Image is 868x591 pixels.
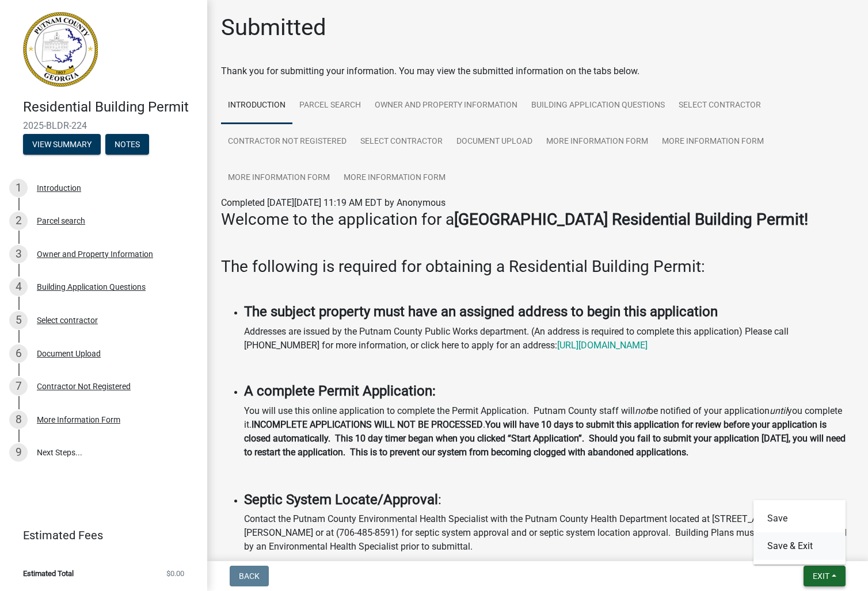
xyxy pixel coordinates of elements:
[37,416,120,424] div: More Information Form
[37,382,131,390] div: Contractor Not Registered
[244,304,718,320] strong: The subject property must have an assigned address to begin this application
[9,311,28,329] div: 5
[9,443,28,462] div: 9
[244,492,438,508] strong: Septic System Locate/Approval
[23,134,101,155] button: View Summary
[221,64,854,78] div: Thank you for submitting your information. You may view the submitted information on the tabs below.
[244,325,854,352] p: Addresses are issued by the Putnam County Public Works department. (An address is required to com...
[9,524,189,547] a: Estimated Fees
[672,87,768,124] a: Select contractor
[337,160,452,197] a: More Information Form
[9,410,28,429] div: 8
[9,278,28,296] div: 4
[635,405,648,416] i: not
[655,124,771,160] a: More Information Form
[450,124,539,160] a: Document Upload
[804,566,846,586] button: Exit
[221,257,854,277] h3: The following is required for obtaining a Residential Building Permit:
[244,404,854,459] p: You will use this online application to complete the Permit Application. Putnam County staff will...
[9,245,28,263] div: 3
[753,500,846,565] div: Exit
[557,340,648,351] a: [URL][DOMAIN_NAME]
[292,87,368,124] a: Parcel search
[166,570,184,577] span: $0.00
[539,124,655,160] a: More Information Form
[9,377,28,396] div: 7
[9,179,28,197] div: 1
[221,87,292,124] a: Introduction
[37,217,85,225] div: Parcel search
[368,87,524,124] a: Owner and Property Information
[244,512,854,554] p: Contact the Putnam County Environmental Health Specialist with the Putnam County Health Departmen...
[37,250,153,258] div: Owner and Property Information
[221,197,446,208] span: Completed [DATE][DATE] 11:19 AM EDT by Anonymous
[753,505,846,532] button: Save
[9,212,28,230] div: 2
[23,140,101,149] wm-modal-confirm: Summary
[23,120,184,131] span: 2025-BLDR-224
[239,571,260,581] span: Back
[105,134,149,155] button: Notes
[244,383,436,399] strong: A complete Permit Application:
[23,99,198,116] h4: Residential Building Permit
[221,210,854,229] h3: Welcome to the application for a
[105,140,149,149] wm-modal-confirm: Notes
[244,492,854,508] h4: :
[454,210,808,229] strong: [GEOGRAPHIC_DATA] Residential Building Permit!
[221,14,326,41] h1: Submitted
[37,184,81,192] div: Introduction
[353,124,450,160] a: Select contractor
[23,12,98,87] img: Putnam County, Georgia
[753,532,846,560] button: Save & Exit
[770,405,787,416] i: until
[221,124,353,160] a: Contractor Not Registered
[221,160,337,197] a: More Information Form
[23,570,74,577] span: Estimated Total
[252,419,483,430] strong: INCOMPLETE APPLICATIONS WILL NOT BE PROCESSED
[230,566,269,586] button: Back
[244,419,846,458] strong: You will have 10 days to submit this application for review before your application is closed aut...
[524,87,672,124] a: Building Application Questions
[37,316,98,324] div: Select contractor
[813,571,829,581] span: Exit
[37,283,146,291] div: Building Application Questions
[37,350,101,358] div: Document Upload
[9,344,28,363] div: 6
